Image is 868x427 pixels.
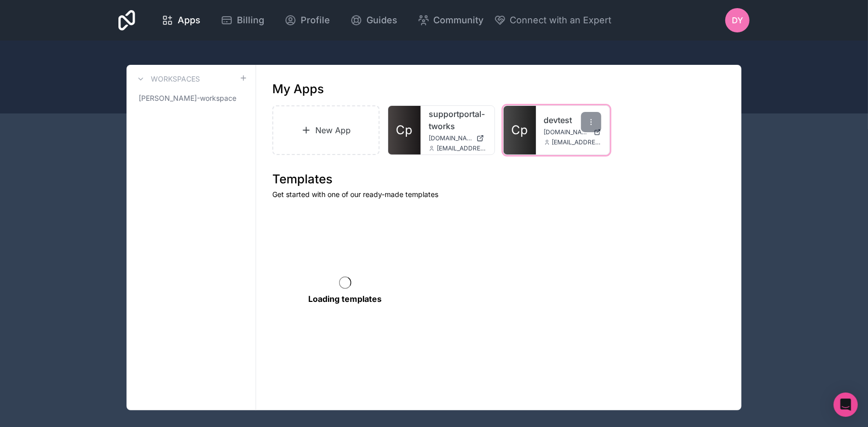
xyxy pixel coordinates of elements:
[213,9,272,31] a: Billing
[544,114,602,126] a: devtest
[388,106,421,154] a: Cp
[834,393,858,417] div: Open Intercom Messenger
[272,105,380,155] a: New App
[429,134,486,142] a: [DOMAIN_NAME]
[511,122,528,138] span: Cp
[135,73,200,85] a: Workspaces
[504,106,536,154] a: Cp
[732,14,743,26] span: DY
[409,9,492,31] a: Community
[544,128,602,136] a: [DOMAIN_NAME]
[510,13,612,27] span: Connect with an Expert
[135,89,247,107] a: [PERSON_NAME]-workspace
[544,128,590,136] span: [DOMAIN_NAME]
[308,293,382,305] p: Loading templates
[153,9,209,31] a: Apps
[178,13,200,27] span: Apps
[429,108,486,132] a: supportportal-tworks
[366,13,397,27] span: Guides
[276,9,338,31] a: Profile
[342,9,405,31] a: Guides
[396,122,412,138] span: Cp
[272,189,725,200] p: Get started with one of our ready-made templates
[437,144,486,152] span: [EMAIL_ADDRESS][DOMAIN_NAME]
[151,74,200,84] h3: Workspaces
[494,13,612,27] button: Connect with an Expert
[301,13,330,27] span: Profile
[139,93,236,103] span: [PERSON_NAME]-workspace
[552,138,602,146] span: [EMAIL_ADDRESS][DOMAIN_NAME]
[429,134,472,142] span: [DOMAIN_NAME]
[272,81,324,97] h1: My Apps
[237,13,264,27] span: Billing
[272,171,725,187] h1: Templates
[434,13,484,27] span: Community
